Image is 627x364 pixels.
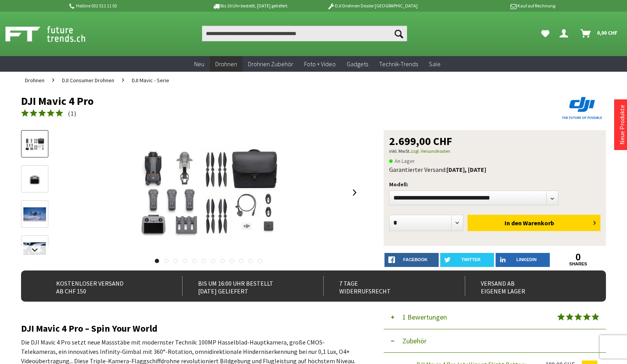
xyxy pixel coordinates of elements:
[132,77,169,84] span: DJI Mavic - Serie
[440,253,494,267] a: twitter
[215,60,237,68] span: Drohnen
[299,56,341,72] a: Foto + Video
[243,56,299,72] a: Drohnen Zubehör
[21,95,489,107] h1: DJI Mavic 4 Pro
[559,95,606,121] img: DJI
[551,253,606,262] a: 0
[577,26,622,41] a: Warenkorb
[58,72,118,89] a: DJI Consumer Drohnen
[403,257,427,262] span: facebook
[551,262,606,267] a: shares
[384,306,606,329] button: 1 Bewertungen
[202,26,407,41] input: Produkt, Marke, Kategorie, EAN, Artikelnummer…
[516,257,537,262] span: LinkedIn
[210,56,243,72] a: Drohnen
[556,26,574,41] a: Dein Konto
[379,60,418,68] span: Technik-Trends
[384,329,606,353] button: Zubehör
[304,60,336,68] span: Foto + Video
[68,1,190,11] p: Hotline 032 511 11 03
[341,56,374,72] a: Gadgets
[423,56,446,72] a: Sale
[465,276,589,296] div: Versand ab eigenem Lager
[125,130,292,255] img: DJI Mavic 4 Pro
[384,253,439,267] a: facebook
[446,166,486,173] b: [DATE], [DATE]
[68,110,76,117] span: ( )
[312,1,433,11] p: DJI Drohnen Dealer [GEOGRAPHIC_DATA]
[5,24,103,44] img: Shop Futuretrends - zur Startseite wechseln
[391,26,407,41] button: Suchen
[389,166,600,173] div: Garantierter Versand:
[41,276,165,296] div: Kostenloser Versand ab CHF 150
[128,72,173,89] a: DJI Mavic - Serie
[618,105,626,145] a: Neue Produkte
[537,26,553,41] a: Meine Favoriten
[23,136,46,153] img: Vorschau: DJI Mavic 4 Pro
[21,323,360,334] h2: DJI Mavic 4 Pro – Spin Your World
[411,148,450,154] a: zzgl. Versandkosten
[71,110,74,117] span: 1
[323,276,448,296] div: 7 Tage Widerrufsrecht
[468,215,600,231] button: In den Warenkorb
[433,1,555,11] p: Kauf auf Rechnung
[389,136,452,147] span: 2.699,00 CHF
[21,72,48,89] a: Drohnen
[389,156,415,166] span: An Lager
[182,276,306,296] div: Bis um 16:00 Uhr bestellt [DATE] geliefert
[597,27,618,39] span: 0,00 CHF
[374,56,423,72] a: Technik-Trends
[461,257,480,262] span: twitter
[190,1,311,11] p: Bis 16 Uhr bestellt, [DATE] geliefert.
[347,60,368,68] span: Gadgets
[189,56,210,72] a: Neu
[429,60,441,68] span: Sale
[194,60,204,68] span: Neu
[389,147,600,156] p: inkl. MwSt.
[248,60,293,68] span: Drohnen Zubehör
[505,219,522,227] span: In den
[389,180,600,189] p: Modell:
[523,219,554,227] span: Warenkorb
[21,109,76,118] a: (1)
[25,77,44,84] span: Drohnen
[496,253,550,267] a: LinkedIn
[62,77,114,84] span: DJI Consumer Drohnen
